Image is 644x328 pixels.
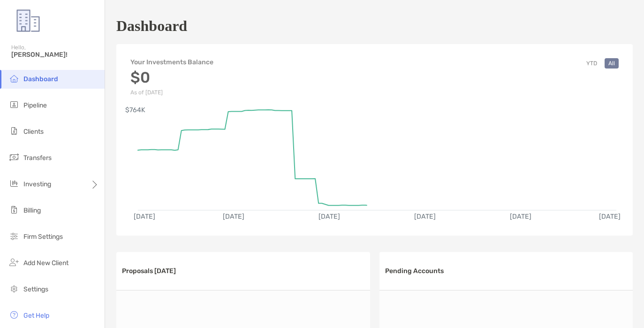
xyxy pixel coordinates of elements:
span: Firm Settings [23,233,63,241]
span: Transfers [23,154,52,162]
h4: Your Investments Balance [130,58,213,66]
img: Zoe Logo [11,4,45,38]
p: As of [DATE] [130,89,213,96]
h3: Proposals [DATE] [122,267,176,275]
img: get-help icon [8,309,20,320]
text: [DATE] [510,213,531,221]
img: add_new_client icon [8,257,20,268]
img: billing icon [8,204,20,215]
img: investing icon [8,178,20,189]
span: Settings [23,285,48,293]
img: firm-settings icon [8,230,20,242]
img: transfers icon [8,152,20,163]
img: clients icon [8,125,20,137]
span: Add New Client [23,259,68,267]
h3: $0 [130,69,213,86]
img: pipeline icon [8,99,20,110]
text: [DATE] [414,213,436,221]
h3: Pending Accounts [385,267,444,275]
span: Billing [23,206,41,214]
span: Get Help [23,312,49,320]
text: $764K [125,106,145,114]
text: [DATE] [134,213,155,221]
img: settings icon [8,283,20,294]
text: [DATE] [318,213,340,221]
span: Clients [23,128,44,136]
span: Investing [23,180,51,188]
img: dashboard icon [8,73,20,84]
text: [DATE] [599,213,621,221]
span: Pipeline [23,101,47,109]
button: All [605,58,619,69]
text: [DATE] [223,213,244,221]
span: Dashboard [23,75,58,83]
button: YTD [583,58,601,69]
span: [PERSON_NAME]! [11,51,99,59]
h1: Dashboard [116,17,187,35]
